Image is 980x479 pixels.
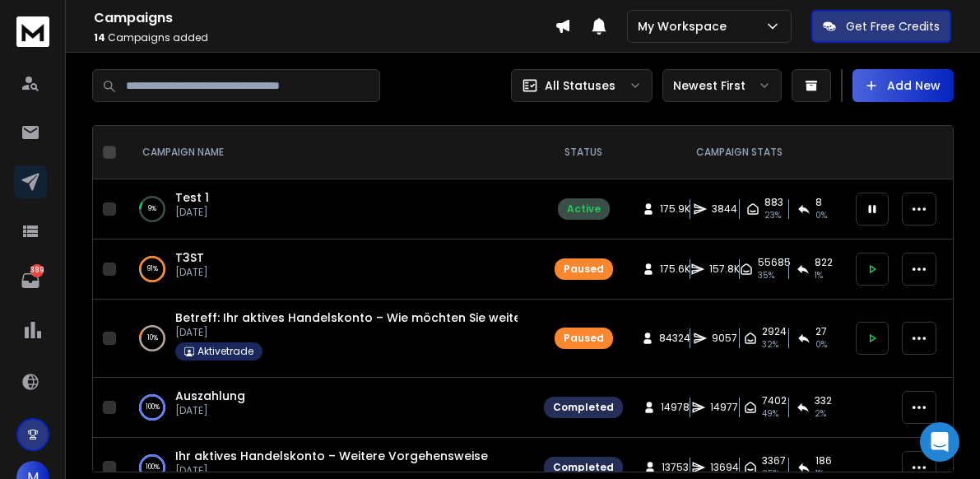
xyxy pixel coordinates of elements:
[712,202,737,216] span: 3844
[815,407,826,421] span: 2 %
[123,126,534,179] th: CAMPAIGN NAME
[920,422,959,462] div: Open Intercom Messenger
[175,448,488,464] a: Ihr aktives Handelskonto – Weitere Vorgehensweise
[710,401,738,414] span: 14977
[94,31,555,44] p: Campaigns added
[852,69,954,102] button: Add New
[534,126,633,179] th: STATUS
[638,18,733,35] p: My Workspace
[197,345,253,358] p: Aktivetrade
[564,263,604,276] div: Paused
[815,209,827,222] span: 0 %
[758,269,774,282] span: 35 %
[123,300,534,378] td: 10%Betreff: Ihr aktives Handelskonto – Wie möchten Sie weiter verfahren?[DATE]Aktivetrade
[762,454,786,467] span: 3367
[660,263,690,276] span: 175.6K
[762,407,778,421] span: 49 %
[564,332,604,345] div: Paused
[758,256,791,269] span: 55685
[567,202,601,216] div: Active
[815,338,827,351] span: 0 %
[94,30,105,44] span: 14
[712,332,737,345] span: 9057
[659,332,690,345] span: 84324
[175,326,518,339] p: [DATE]
[815,454,832,467] span: 186
[146,459,160,476] p: 100 %
[175,388,245,404] a: Auszahlung
[764,196,783,209] span: 883
[710,461,739,474] span: 13694
[146,399,160,416] p: 100 %
[846,18,940,35] p: Get Free Credits
[175,464,488,477] p: [DATE]
[175,266,208,279] p: [DATE]
[175,249,204,266] a: T3ST
[30,264,44,277] p: 389
[661,401,690,414] span: 14978
[94,8,555,28] h1: Campaigns
[123,239,534,300] td: 91%T3ST[DATE]
[815,256,833,269] span: 822
[811,10,951,43] button: Get Free Credits
[148,201,156,217] p: 9 %
[815,196,822,209] span: 8
[175,189,209,206] a: Test 1
[175,206,209,219] p: [DATE]
[815,325,827,338] span: 27
[762,338,778,351] span: 32 %
[633,126,846,179] th: CAMPAIGN STATS
[147,261,158,277] p: 91 %
[815,394,832,407] span: 332
[14,264,47,297] a: 389
[709,263,740,276] span: 157.8K
[147,330,158,346] p: 10 %
[815,269,823,282] span: 1 %
[545,77,615,94] p: All Statuses
[123,378,534,438] td: 100%Auszahlung[DATE]
[16,16,49,47] img: logo
[123,179,534,239] td: 9%Test 1[DATE]
[762,394,787,407] span: 7402
[660,202,690,216] span: 175.9K
[762,325,787,338] span: 2924
[175,309,595,326] a: Betreff: Ihr aktives Handelskonto – Wie möchten Sie weiter verfahren?
[175,404,245,417] p: [DATE]
[662,69,782,102] button: Newest First
[662,461,689,474] span: 13753
[553,461,614,474] div: Completed
[764,209,781,222] span: 23 %
[553,401,614,414] div: Completed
